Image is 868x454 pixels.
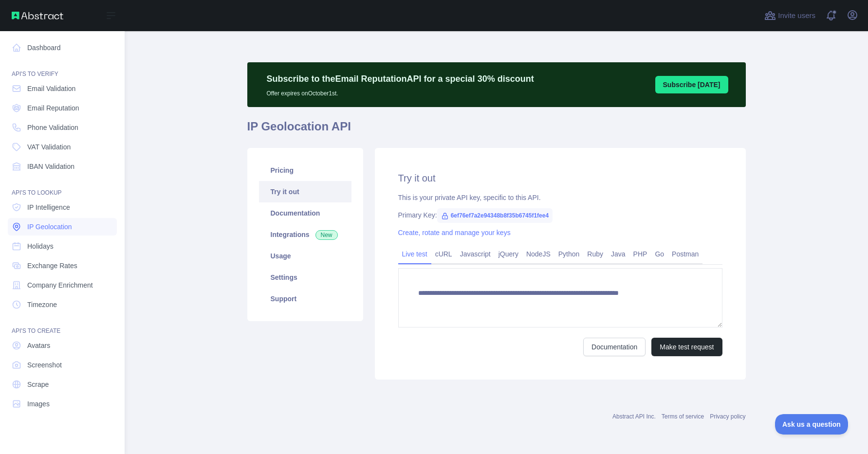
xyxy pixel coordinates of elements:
[775,414,849,435] iframe: Toggle Customer Support
[398,246,431,262] a: Live test
[651,338,722,356] button: Make test request
[398,229,511,236] a: Create, rotate and manage your keys
[27,142,71,152] span: VAT Validation
[583,246,607,262] a: Ruby
[267,86,534,97] p: Offer expires on October 1st.
[762,8,817,23] button: Invite users
[259,288,351,309] a: Support
[8,177,117,197] div: API'S TO LOOKUP
[27,300,57,309] span: Timezone
[554,246,584,262] a: Python
[27,341,50,350] span: Avatars
[27,123,78,132] span: Phone Validation
[583,338,646,356] a: Documentation
[8,315,117,335] div: API'S TO CREATE
[8,237,117,255] a: Holidays
[8,80,117,97] a: Email Validation
[8,296,117,313] a: Timezone
[259,181,351,202] a: Try it out
[607,246,629,262] a: Java
[8,337,117,354] a: Avatars
[8,218,117,236] a: IP Geolocation
[27,261,77,271] span: Exchange Rates
[778,10,815,21] span: Invite users
[398,210,722,220] div: Primary Key:
[8,99,117,117] a: Email Reputation
[267,72,534,86] p: Subscribe to the Email Reputation API for a special 30 % discount
[612,413,656,420] a: Abstract API Inc.
[495,246,522,262] a: jQuery
[259,160,351,181] a: Pricing
[655,76,728,93] button: Subscribe [DATE]
[27,103,79,113] span: Email Reputation
[522,246,554,262] a: NodeJS
[8,276,117,294] a: Company Enrichment
[27,380,49,389] span: Scrape
[662,413,704,420] a: Terms of service
[8,138,117,156] a: VAT Validation
[398,193,722,202] div: This is your private API key, specific to this API.
[8,376,117,393] a: Scrape
[8,199,117,216] a: IP Intelligence
[8,257,117,274] a: Exchange Rates
[315,230,338,240] span: New
[259,245,351,267] a: Usage
[651,246,668,262] a: Go
[259,267,351,288] a: Settings
[8,395,117,413] a: Images
[27,202,70,212] span: IP Intelligence
[27,84,75,93] span: Email Validation
[431,246,456,262] a: cURL
[259,224,351,245] a: Integrations New
[629,246,651,262] a: PHP
[8,158,117,175] a: IBAN Validation
[27,162,74,171] span: IBAN Validation
[437,208,553,223] span: 6ef76ef7a2e94348b8f35b6745f1fee4
[27,280,93,290] span: Company Enrichment
[27,241,54,251] span: Holidays
[8,39,117,56] a: Dashboard
[12,12,63,19] img: Abstract API
[8,356,117,374] a: Screenshot
[456,246,495,262] a: Javascript
[8,119,117,136] a: Phone Validation
[27,360,62,370] span: Screenshot
[710,413,745,420] a: Privacy policy
[259,202,351,224] a: Documentation
[398,171,722,185] h2: Try it out
[27,222,72,232] span: IP Geolocation
[247,119,746,142] h1: IP Geolocation API
[27,399,50,409] span: Images
[668,246,702,262] a: Postman
[8,58,117,78] div: API'S TO VERIFY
